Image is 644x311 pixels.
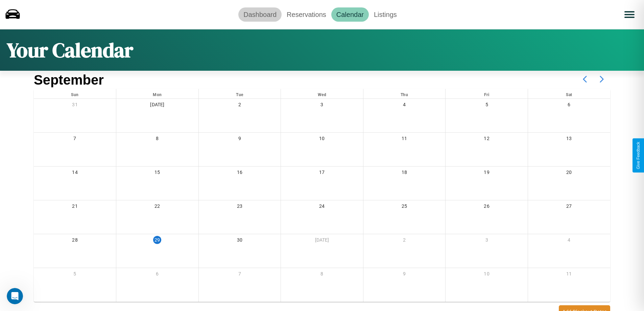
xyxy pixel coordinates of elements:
[34,72,104,88] h2: September
[34,166,116,180] div: 14
[363,89,446,98] div: Thu
[528,89,610,98] div: Sat
[199,268,281,282] div: 7
[199,166,281,180] div: 16
[153,236,161,244] div: 29
[34,268,116,282] div: 5
[363,268,446,282] div: 9
[116,200,198,214] div: 22
[7,36,133,64] h1: Your Calendar
[199,89,281,98] div: Tue
[281,133,363,147] div: 10
[446,99,528,113] div: 5
[281,99,363,113] div: 3
[199,99,281,113] div: 2
[446,166,528,180] div: 19
[446,200,528,214] div: 26
[199,133,281,147] div: 9
[369,7,402,22] a: Listings
[331,7,369,22] a: Calendar
[281,234,363,248] div: [DATE]
[446,234,528,248] div: 3
[528,133,610,147] div: 13
[199,234,281,248] div: 30
[446,268,528,282] div: 10
[116,166,198,180] div: 15
[363,99,446,113] div: 4
[34,200,116,214] div: 21
[363,200,446,214] div: 25
[281,166,363,180] div: 17
[281,268,363,282] div: 8
[636,142,641,169] div: Give Feedback
[116,99,198,113] div: [DATE]
[34,234,116,248] div: 28
[363,234,446,248] div: 2
[199,200,281,214] div: 23
[34,89,116,98] div: Sun
[528,234,610,248] div: 4
[528,166,610,180] div: 20
[363,166,446,180] div: 18
[528,200,610,214] div: 27
[34,133,116,147] div: 7
[528,99,610,113] div: 6
[282,7,331,22] a: Reservations
[7,288,23,304] iframe: Intercom live chat
[238,7,282,22] a: Dashboard
[116,133,198,147] div: 8
[446,133,528,147] div: 12
[528,268,610,282] div: 11
[281,200,363,214] div: 24
[116,268,198,282] div: 6
[34,99,116,113] div: 31
[363,133,446,147] div: 11
[116,89,198,98] div: Mon
[281,89,363,98] div: Wed
[620,5,639,24] button: Open menu
[446,89,528,98] div: Fri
